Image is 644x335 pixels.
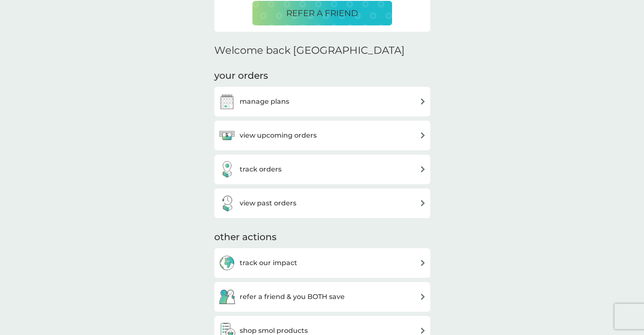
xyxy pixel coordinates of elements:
[214,69,268,83] h3: your orders
[240,257,297,269] h3: track our impact
[240,130,317,141] h3: view upcoming orders
[240,198,296,209] h3: view past orders
[420,293,426,300] img: arrow right
[420,260,426,266] img: arrow right
[214,44,405,57] h2: Welcome back [GEOGRAPHIC_DATA]
[240,164,282,175] h3: track orders
[420,327,426,334] img: arrow right
[420,200,426,206] img: arrow right
[214,231,276,244] h3: other actions
[420,98,426,105] img: arrow right
[420,166,426,172] img: arrow right
[252,1,392,25] button: REFER A FRIEND
[240,96,289,107] h3: manage plans
[240,291,345,302] h3: refer a friend & you BOTH save
[286,6,358,20] p: REFER A FRIEND
[420,132,426,138] img: arrow right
